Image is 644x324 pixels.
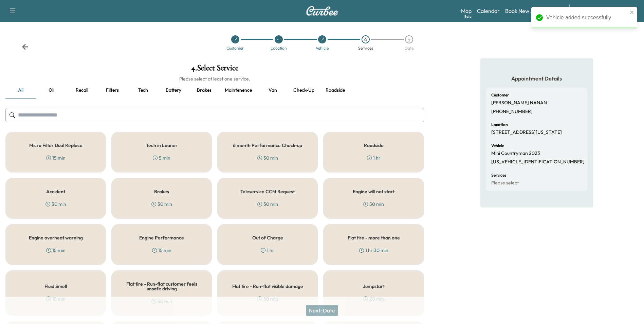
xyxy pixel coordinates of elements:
button: Brakes [189,82,219,98]
div: 15 min [46,155,66,161]
p: Please select [491,180,519,186]
div: 30 min [257,155,278,161]
h6: Vehicle [491,144,504,148]
button: Filters [97,82,128,98]
div: 5 [405,35,413,43]
div: 30 min [151,201,172,208]
a: Calendar [477,7,500,15]
div: 1 hr [367,155,381,161]
button: Roadside [320,82,350,98]
button: Battery [158,82,189,98]
div: Back [22,43,29,50]
div: 30 min [257,201,278,208]
h5: Engine overheat warning [29,235,83,240]
div: Beta [464,14,472,19]
div: Date [405,46,413,50]
h5: Engine will not start [353,189,394,194]
div: 30 min [45,201,66,208]
h5: Brakes [154,189,169,194]
h5: Flat tire - more than one [348,235,400,240]
div: 50 min [257,295,278,302]
button: all [5,82,36,98]
h5: Appointment Details [486,75,588,82]
h5: Flat tire - Run-flat customer feels unsafe driving [123,282,201,291]
button: Tech [128,82,158,98]
button: close [630,10,634,15]
h5: Jumpstart [363,284,385,289]
div: 1 hr 30 min [359,247,388,254]
div: basic tabs example [5,82,424,98]
p: [PERSON_NAME] NANAN [491,100,547,106]
div: Vehicle added successfully [546,14,628,22]
button: Oil [36,82,67,98]
a: MapBeta [461,7,472,15]
h5: Engine Performance [139,235,184,240]
div: Vehicle [316,46,329,50]
div: 4 [362,35,370,43]
div: Location [271,46,287,50]
h5: Fluid Smell [44,284,67,289]
div: 15 min [46,247,66,254]
h1: 4 . Select Service [5,64,424,75]
p: [US_VEHICLE_IDENTIFICATION_NUMBER] [491,159,585,165]
div: 15 min [152,247,171,254]
div: 15 min [46,295,66,302]
h5: 6 month Performance Check-up [233,143,302,148]
div: Customer [226,46,244,50]
h5: Micro Filter Dual Replace [29,143,82,148]
div: 1 hr [261,247,274,254]
div: 50 min [363,201,384,208]
button: Maintenence [219,82,257,98]
p: [PHONE_NUMBER] [491,109,533,115]
button: Van [257,82,288,98]
div: 20 min [363,295,384,302]
h5: Out of Charge [252,235,283,240]
h6: Services [491,173,506,177]
a: Book New Appointment [505,7,563,15]
div: Services [358,46,373,50]
img: Curbee Logo [306,6,338,16]
h5: Accident [46,189,65,194]
button: Check-up [288,82,320,98]
button: Recall [67,82,97,98]
h6: Customer [491,93,509,97]
h5: Flat tire - Run-flat visible damage [232,284,303,289]
h6: Please select at least one service. [5,75,424,82]
h6: Location [491,123,508,127]
p: Mini Countryman 2023 [491,150,540,157]
h5: Tech in Loaner [146,143,178,148]
h5: Roadside [364,143,384,148]
div: 5 min [153,155,170,161]
h5: Teleservice CCM Request [240,189,295,194]
p: [STREET_ADDRESS][US_STATE] [491,129,562,136]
